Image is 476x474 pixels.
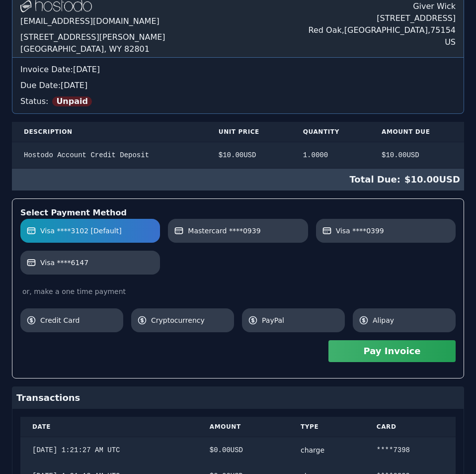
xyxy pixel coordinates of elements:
[291,122,370,142] th: Quantity
[289,417,365,437] th: Type
[20,80,456,92] div: Due Date: [DATE]
[328,340,456,362] button: Pay Invoice
[370,122,464,142] th: Amount Due
[303,150,358,160] div: 1.0000
[20,417,198,437] th: Date
[12,387,464,409] div: Transactions
[210,445,277,455] div: $ 0.00 USD
[262,315,339,325] span: PayPal
[207,122,291,142] th: Unit Price
[309,12,456,24] div: [STREET_ADDRESS]
[309,36,456,48] div: US
[20,286,456,296] div: or, make a one time payment
[12,122,207,142] th: Description
[20,43,165,55] div: [GEOGRAPHIC_DATA], WY 82801
[20,64,456,76] div: Invoice Date: [DATE]
[151,315,228,325] span: Cryptocurrency
[20,31,165,43] div: [STREET_ADDRESS][PERSON_NAME]
[20,13,165,31] div: [EMAIL_ADDRESS][DOMAIN_NAME]
[349,173,404,187] span: Total Due:
[12,169,464,190] div: $ 10.00 USD
[373,315,450,325] span: Alipay
[198,417,289,437] th: Amount
[382,150,452,160] div: $ 10.00 USD
[219,150,279,160] div: $ 10.00 USD
[20,92,456,107] div: Status:
[365,417,456,437] th: Card
[20,207,456,219] div: Select Payment Method
[40,226,122,236] span: Visa ****3102 [Default]
[40,315,117,325] span: Credit Card
[24,150,195,160] div: Hostodo Account Credit Deposit
[309,24,456,36] div: Red Oak , [GEOGRAPHIC_DATA] , 75154
[32,445,186,455] div: [DATE] 1:21:27 AM UTC
[52,96,92,106] span: Unpaid
[301,445,353,455] div: charge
